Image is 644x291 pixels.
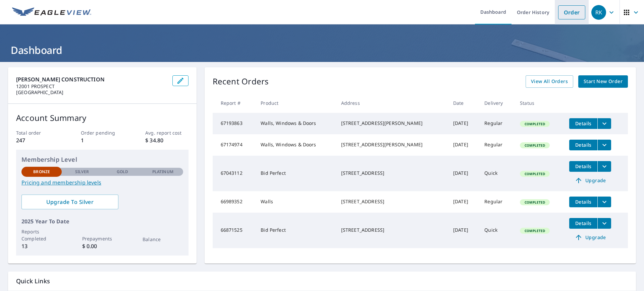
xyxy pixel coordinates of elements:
button: detailsBtn-67174974 [569,140,597,150]
div: [STREET_ADDRESS] [341,198,442,205]
p: 2025 Year To Date [21,217,183,225]
td: 67174974 [213,134,256,156]
span: Details [573,142,593,148]
th: Date [448,93,479,113]
td: [DATE] [448,134,479,156]
p: Reports Completed [21,228,62,242]
th: Delivery [479,93,515,113]
span: Completed [521,200,549,205]
p: Membership Level [21,155,183,164]
td: Walls [255,191,335,213]
p: Avg. report cost [145,129,188,136]
p: 1 [81,136,124,144]
h1: Dashboard [8,43,636,57]
a: Upgrade [569,175,611,186]
p: Recent Orders [213,75,269,88]
td: Regular [479,191,515,213]
a: Start New Order [578,75,628,88]
td: Quick [479,156,515,191]
td: [DATE] [448,113,479,134]
button: filesDropdownBtn-67193863 [597,118,611,129]
img: EV Logo [12,7,91,17]
span: Details [573,199,593,205]
p: Quick Links [16,277,628,285]
button: detailsBtn-66871525 [569,218,597,229]
td: Walls, Windows & Doors [255,134,335,156]
a: Upgrade [569,232,611,243]
a: Upgrade To Silver [21,195,118,209]
p: Order pending [81,129,124,136]
td: [DATE] [448,191,479,213]
p: Bronze [33,169,50,175]
td: Regular [479,134,515,156]
p: Account Summary [16,112,189,124]
div: [STREET_ADDRESS] [341,170,442,176]
span: Details [573,120,593,127]
div: [STREET_ADDRESS] [341,227,442,233]
a: Order [558,5,585,19]
p: 247 [16,136,59,144]
td: [DATE] [448,213,479,248]
button: filesDropdownBtn-66989352 [597,197,611,207]
th: Product [255,93,335,113]
span: Upgrade [573,233,607,241]
a: Pricing and membership levels [21,178,183,187]
p: Gold [117,169,128,175]
p: [PERSON_NAME] CONSTRUCTION [16,75,167,83]
span: Completed [521,143,549,148]
button: detailsBtn-66989352 [569,197,597,207]
button: detailsBtn-67043112 [569,161,597,172]
p: $ 34.80 [145,136,188,144]
div: [STREET_ADDRESS][PERSON_NAME] [341,141,442,148]
p: Silver [75,169,89,175]
p: [GEOGRAPHIC_DATA] [16,89,167,95]
span: Start New Order [584,77,623,86]
p: $ 0.00 [82,242,122,250]
div: [STREET_ADDRESS][PERSON_NAME] [341,120,442,127]
button: filesDropdownBtn-66871525 [597,218,611,229]
td: 66871525 [213,213,256,248]
th: Address [336,93,448,113]
a: View All Orders [526,75,573,88]
span: Completed [521,228,549,233]
div: RK [591,5,606,20]
td: 67043112 [213,156,256,191]
th: Status [515,93,564,113]
span: Completed [521,171,549,176]
span: Upgrade To Silver [27,198,113,206]
button: filesDropdownBtn-67043112 [597,161,611,172]
td: Regular [479,113,515,134]
span: Details [573,163,593,169]
td: 66989352 [213,191,256,213]
span: Completed [521,122,549,126]
td: Walls, Windows & Doors [255,113,335,134]
th: Report # [213,93,256,113]
p: Platinum [152,169,173,175]
p: 13 [21,242,62,250]
p: Balance [143,236,183,243]
p: Total order [16,129,59,136]
p: Prepayments [82,235,122,242]
td: 67193863 [213,113,256,134]
td: Bid Perfect [255,156,335,191]
span: Details [573,220,593,226]
button: detailsBtn-67193863 [569,118,597,129]
p: 12001 PROSPECT [16,83,167,89]
td: [DATE] [448,156,479,191]
td: Quick [479,213,515,248]
span: View All Orders [531,77,568,86]
button: filesDropdownBtn-67174974 [597,140,611,150]
span: Upgrade [573,176,607,185]
td: Bid Perfect [255,213,335,248]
